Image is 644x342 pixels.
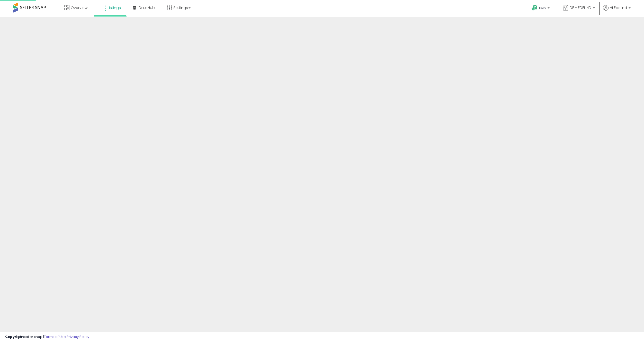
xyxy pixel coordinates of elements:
[108,5,121,10] span: Listings
[527,1,555,17] a: Help
[71,5,87,10] span: Overview
[531,5,538,11] i: Get Help
[570,5,591,10] span: DE - EDELIND
[539,6,546,10] span: Help
[139,5,155,10] span: DataHub
[603,5,631,17] a: Hi Edelind
[610,5,627,10] span: Hi Edelind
